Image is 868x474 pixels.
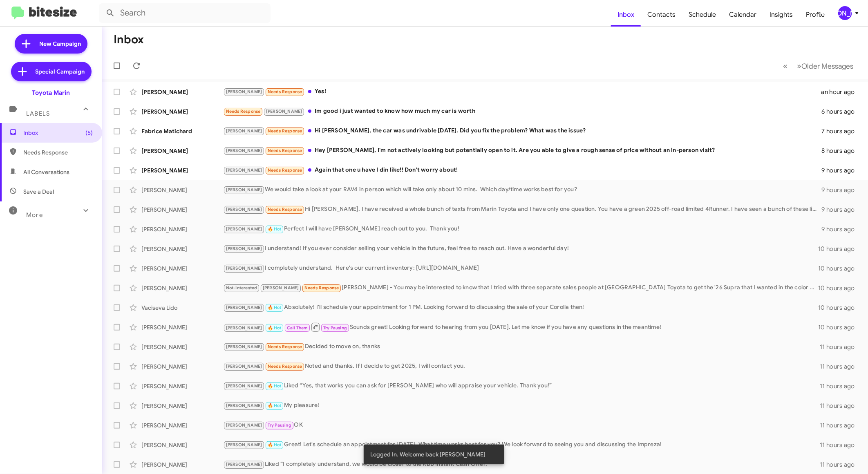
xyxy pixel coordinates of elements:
div: Liked “Yes, that works you can ask for [PERSON_NAME] who will appraise your vehicle. Thank you!” [223,381,820,391]
div: [PERSON_NAME] [141,402,223,410]
div: [PERSON_NAME] [141,441,223,449]
div: [PERSON_NAME] [141,166,223,174]
div: Vaciseva Lido [141,304,223,312]
div: We would take a look at your RAV4 in person which will take only about 10 mins. Which day/time wo... [223,185,821,195]
span: [PERSON_NAME] [226,442,262,447]
span: Needs Response [268,128,302,134]
span: Special Campaign [36,67,85,76]
span: [PERSON_NAME] [226,325,262,331]
span: 🔥 Hot [268,226,282,232]
span: [PERSON_NAME] [226,128,262,134]
span: Try Pausing [268,423,291,428]
span: [PERSON_NAME] [226,403,262,408]
span: Older Messages [801,62,853,71]
span: Needs Response [23,148,93,157]
span: 🔥 Hot [268,403,282,408]
div: 9 hours ago [821,206,861,214]
div: My pleasure! [223,401,820,410]
span: [PERSON_NAME] [226,207,262,212]
div: [PERSON_NAME] - You may be interested to know that I tried with three separate sales people at [G... [223,283,818,293]
div: 11 hours ago [820,343,861,351]
a: Insights [763,3,799,27]
a: Contacts [641,3,682,27]
span: [PERSON_NAME] [226,246,262,251]
div: [PERSON_NAME] [141,264,223,273]
span: Logged In. Welcome back [PERSON_NAME] [370,450,485,458]
div: [PERSON_NAME] [141,421,223,429]
div: [PERSON_NAME] [141,107,223,116]
div: 10 hours ago [818,245,861,253]
span: Needs Response [268,207,302,212]
span: 🔥 Hot [268,325,282,331]
nav: Page navigation example [779,58,858,74]
a: Profile [799,3,831,27]
span: All Conversations [23,168,69,176]
span: Needs Response [268,89,302,94]
span: Needs Response [268,148,302,153]
div: [PERSON_NAME] [141,382,223,390]
span: Try Pausing [323,325,347,331]
div: [PERSON_NAME] [141,284,223,292]
div: 8 hours ago [821,147,861,155]
div: [PERSON_NAME] [141,343,223,351]
div: [PERSON_NAME] [141,225,223,233]
div: [PERSON_NAME] [141,206,223,214]
div: [PERSON_NAME] [141,88,223,96]
div: 9 hours ago [821,186,861,194]
a: Inbox [611,3,641,27]
span: Inbox [23,129,93,137]
div: 11 hours ago [820,402,861,410]
button: Next [792,58,858,74]
span: [PERSON_NAME] [226,168,262,173]
span: » [797,61,801,71]
span: [PERSON_NAME] [226,344,262,349]
span: Needs Response [226,109,261,114]
input: Search [99,3,271,23]
span: 🔥 Hot [268,442,282,447]
div: 9 hours ago [821,166,861,174]
span: Schedule [682,3,723,27]
div: 11 hours ago [820,421,861,429]
span: 🔥 Hot [268,383,282,389]
span: Needs Response [268,168,302,173]
div: Im good i just wanted to know how much my car is worth [223,107,821,116]
div: [PERSON_NAME] [141,362,223,371]
span: Not-Interested [226,285,257,291]
h1: Inbox [114,33,144,46]
div: [PERSON_NAME] [838,6,852,20]
div: 10 hours ago [818,284,861,292]
div: Sounds great! Looking forward to hearing from you [DATE]. Let me know if you have any questions i... [223,322,818,332]
div: 10 hours ago [818,264,861,273]
a: Calendar [723,3,763,27]
div: OK [223,420,820,430]
div: [PERSON_NAME] [141,186,223,194]
span: [PERSON_NAME] [226,266,262,271]
div: I completely understand. Here's our current inventory: [URL][DOMAIN_NAME] [223,264,818,273]
div: 10 hours ago [818,304,861,312]
div: I understand! If you ever consider selling your vehicle in the future, feel free to reach out. Ha... [223,244,818,253]
span: [PERSON_NAME] [263,285,299,291]
span: « [783,61,787,71]
div: 9 hours ago [821,225,861,233]
span: (5) [85,129,93,137]
div: [PERSON_NAME] [141,461,223,469]
span: [PERSON_NAME] [266,109,302,114]
div: [PERSON_NAME] [141,323,223,331]
span: New Campaign [39,40,81,48]
div: Toyota Marin [32,89,70,97]
div: 7 hours ago [821,127,861,135]
div: Decided to move on, thanks [223,342,820,351]
div: Fabrice Matichard [141,127,223,135]
div: Perfect I will have [PERSON_NAME] reach out to you. Thank you! [223,224,821,234]
div: 11 hours ago [820,382,861,390]
div: 11 hours ago [820,461,861,469]
span: [PERSON_NAME] [226,305,262,310]
span: 🔥 Hot [268,305,282,310]
span: Needs Response [304,285,339,291]
span: Labels [26,110,50,117]
div: 11 hours ago [820,362,861,371]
